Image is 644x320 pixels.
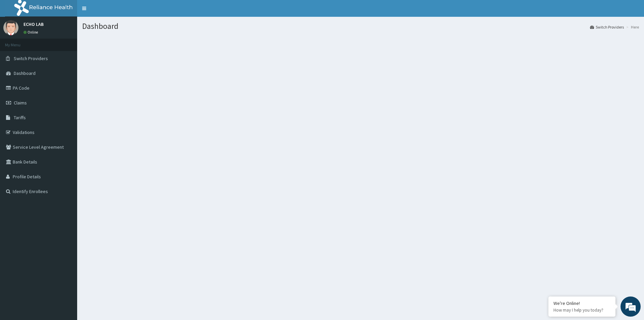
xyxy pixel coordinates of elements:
[14,115,26,121] span: Tariffs
[23,30,40,35] a: Online
[3,20,18,35] img: User Image
[14,70,36,76] span: Dashboard
[82,22,639,31] h1: Dashboard
[14,55,48,61] span: Switch Providers
[553,300,610,306] div: We're Online!
[590,24,624,30] a: Switch Providers
[553,307,610,313] p: How may I help you today?
[23,22,44,27] p: ECHO LAB
[625,24,639,30] li: Here
[14,100,27,106] span: Claims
